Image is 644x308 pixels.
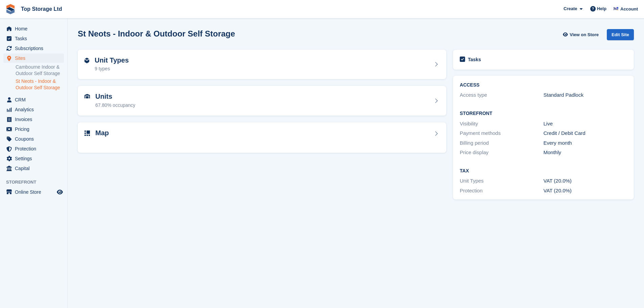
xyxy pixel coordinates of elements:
a: menu [3,34,64,43]
span: Tasks [15,34,55,43]
a: menu [3,53,64,63]
span: View on Store [570,31,599,38]
a: menu [3,134,64,144]
div: Standard Padlock [544,91,627,99]
h2: St Neots - Indoor & Outdoor Self Storage [78,29,235,38]
h2: Storefront [460,111,627,116]
div: Payment methods [460,129,543,137]
a: Units 67.80% occupancy [78,86,446,116]
span: Protection [15,144,55,153]
span: Pricing [15,124,55,134]
a: Map [78,122,446,153]
a: menu [3,154,64,163]
a: Top Storage Ltd [18,3,65,15]
a: menu [3,187,64,197]
span: Account [620,6,638,13]
span: Storefront [6,179,67,186]
span: Help [597,5,606,12]
div: Price display [460,149,543,157]
a: View on Store [562,29,601,40]
span: Home [15,24,55,33]
div: Visibility [460,120,543,128]
a: Unit Types 9 types [78,50,446,79]
span: CRM [15,95,55,104]
h2: Unit Types [95,56,129,64]
h2: Map [95,129,109,137]
img: Sam Topham [613,5,619,12]
span: Coupons [15,134,55,144]
h2: Tasks [468,56,481,63]
span: Analytics [15,105,55,114]
div: 9 types [95,65,129,72]
a: menu [3,105,64,114]
div: Protection [460,187,543,195]
img: unit-type-icn-2b2737a686de81e16bb02015468b77c625bbabd49415b5ef34ead5e3b44a266d.svg [85,58,89,63]
div: Live [544,120,627,128]
div: Monthly [544,149,627,157]
a: menu [3,124,64,134]
div: Access type [460,91,543,99]
a: Edit Site [607,29,634,43]
a: menu [3,164,64,173]
span: Settings [15,154,55,163]
div: Credit / Debit Card [544,129,627,137]
a: St Neots - Indoor & Outdoor Self Storage [16,78,64,91]
div: Billing period [460,139,543,147]
a: menu [3,144,64,153]
span: Invoices [15,115,55,124]
div: VAT (20.0%) [544,187,627,195]
img: unit-icn-7be61d7bf1b0ce9d3e12c5938cc71ed9869f7b940bace4675aadf7bd6d80202e.svg [85,94,90,99]
img: map-icn-33ee37083ee616e46c38cad1a60f524a97daa1e2b2c8c0bc3eb3415660979fc1.svg [85,131,90,136]
div: Unit Types [460,177,543,185]
div: 67.80% occupancy [95,102,135,109]
img: stora-icon-8386f47178a22dfd0bd8f6a31ec36ba5ce8667c1dd55bd0f319d3a0aa187defe.svg [5,4,16,14]
a: menu [3,95,64,104]
a: Preview store [56,188,64,196]
a: menu [3,44,64,53]
span: Sites [15,53,55,63]
a: menu [3,24,64,33]
span: Subscriptions [15,44,55,53]
div: Edit Site [607,29,634,40]
div: Every month [544,139,627,147]
a: Cambourne Indoor & Outdoor Self Storage [16,64,64,77]
span: Capital [15,164,55,173]
h2: Units [95,93,135,100]
span: Online Store [15,187,55,197]
h2: ACCESS [460,82,627,88]
h2: Tax [460,168,627,174]
div: VAT (20.0%) [544,177,627,185]
span: Create [564,5,577,12]
a: menu [3,115,64,124]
